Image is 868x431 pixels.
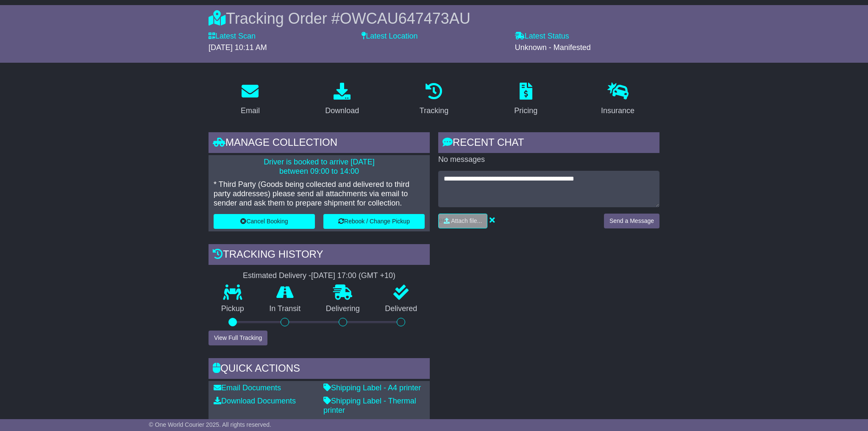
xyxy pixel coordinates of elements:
[209,32,256,41] label: Latest Scan
[414,80,454,120] a: Tracking
[515,43,591,52] span: Unknown - Manifested
[209,132,430,155] div: Manage collection
[214,397,296,405] a: Download Documents
[595,80,640,120] a: Insurance
[209,271,430,281] div: Estimated Delivery -
[214,180,425,208] p: * Third Party (Goods being collected and delivered to third party addresses) please send all atta...
[209,358,430,381] div: Quick Actions
[515,32,569,41] label: Latest Status
[438,155,659,164] p: No messages
[313,304,373,314] p: Delivering
[214,158,425,176] p: Driver is booked to arrive [DATE] between 09:00 to 14:00
[209,304,257,314] p: Pickup
[438,132,659,155] div: RECENT CHAT
[257,304,314,314] p: In Transit
[514,105,537,117] div: Pricing
[209,331,267,345] button: View Full Tracking
[509,80,543,120] a: Pricing
[235,80,265,120] a: Email
[323,384,421,392] a: Shipping Label - A4 printer
[373,304,430,314] p: Delivered
[214,384,281,392] a: Email Documents
[209,9,659,28] div: Tracking Order #
[149,421,271,428] span: © One World Courier 2025. All rights reserved.
[362,32,417,41] label: Latest Location
[325,105,359,117] div: Download
[323,397,416,414] a: Shipping Label - Thermal printer
[323,214,425,229] button: Rebook / Change Pickup
[420,105,448,117] div: Tracking
[241,105,260,117] div: Email
[214,214,315,229] button: Cancel Booking
[209,43,267,52] span: [DATE] 10:11 AM
[601,105,634,117] div: Insurance
[340,10,470,27] span: OWCAU647473AU
[320,80,364,120] a: Download
[209,244,430,267] div: Tracking history
[604,214,659,228] button: Send a Message
[311,271,395,281] div: [DATE] 17:00 (GMT +10)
